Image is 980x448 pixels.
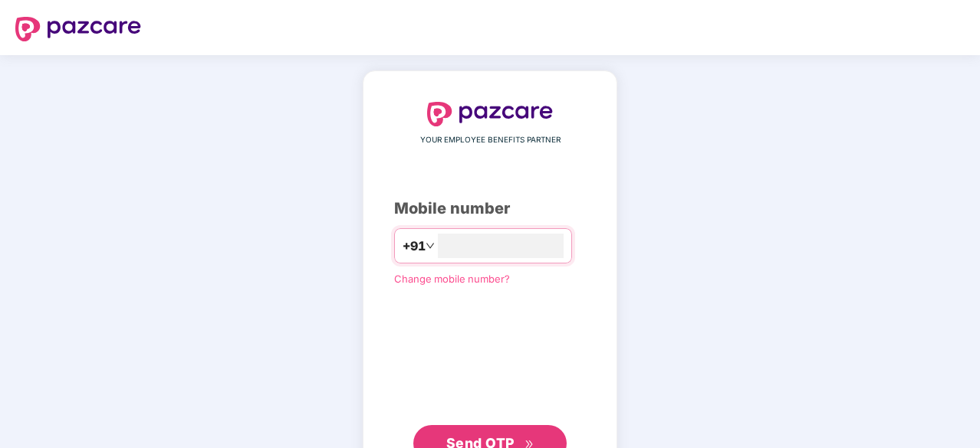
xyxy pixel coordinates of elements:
span: +91 [403,237,426,256]
img: logo [427,102,553,126]
div: Mobile number [394,197,586,221]
a: Change mobile number? [394,273,510,285]
img: logo [15,17,141,41]
span: down [426,241,435,250]
span: YOUR EMPLOYEE BENEFITS PARTNER [420,134,561,146]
